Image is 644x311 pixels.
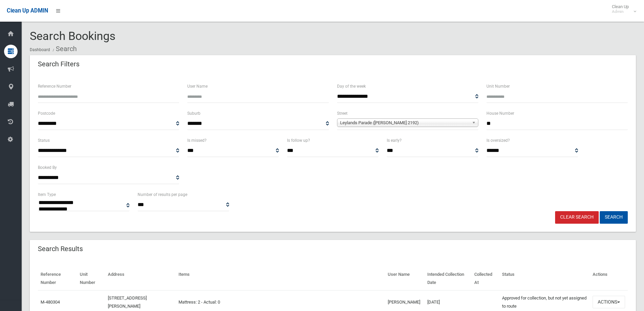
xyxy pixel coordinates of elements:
label: Street [337,110,348,117]
button: Actions [593,296,625,308]
a: Dashboard [30,47,50,52]
th: Actions [590,267,628,290]
label: Booked By [38,164,57,171]
label: Postcode [38,110,55,117]
label: Is follow up? [287,137,310,144]
label: User Name [187,83,208,90]
label: Is oversized? [486,137,510,144]
th: Items [176,267,385,290]
label: Item Type [38,191,56,198]
label: Suburb [187,110,200,117]
li: Search [51,43,77,55]
header: Search Filters [30,58,88,71]
a: M-480304 [41,299,60,305]
label: Unit Number [486,83,510,90]
a: [STREET_ADDRESS][PERSON_NAME] [108,295,147,309]
th: Reference Number [38,267,77,290]
small: Admin [612,9,629,14]
th: User Name [385,267,425,290]
th: Unit Number [77,267,105,290]
span: Clean Up ADMIN [7,7,48,14]
span: Leylands Parade ([PERSON_NAME] 2192) [340,119,469,127]
label: House Number [486,110,514,117]
label: Day of the week [337,83,366,90]
label: Is missed? [187,137,207,144]
span: Clean Up [609,4,636,14]
th: Status [499,267,590,290]
label: Status [38,137,50,144]
th: Collected At [472,267,499,290]
th: Intended Collection Date [425,267,472,290]
th: Address [105,267,176,290]
label: Number of results per page [138,191,187,198]
label: Is early? [387,137,402,144]
span: Search Bookings [30,29,116,43]
header: Search Results [30,242,91,256]
a: Clear Search [555,211,599,224]
button: Search [600,211,628,224]
label: Reference Number [38,83,71,90]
